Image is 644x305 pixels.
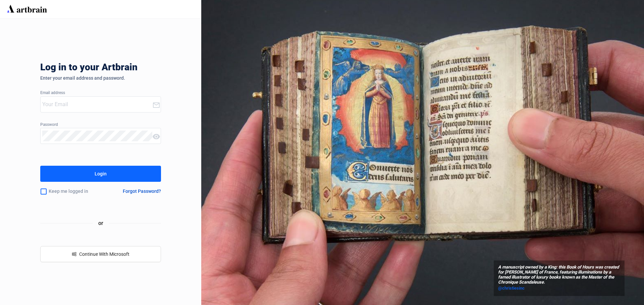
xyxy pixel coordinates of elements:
[40,62,241,75] div: Log in to your Artbrain
[42,99,152,110] input: Your Email
[79,251,129,257] span: Continue With Microsoft
[40,75,161,81] div: Enter your email address and password.
[498,265,620,285] span: A manuscript owned by a King: this Book of Hours was created for [PERSON_NAME] of France, featuri...
[93,219,109,227] span: or
[498,286,525,291] span: @christiesinc
[72,252,76,256] span: windows
[40,246,161,262] button: windowsContinue With Microsoft
[40,166,161,182] button: Login
[123,188,161,194] div: Forgot Password?
[95,168,107,179] div: Login
[40,123,161,127] div: Password
[40,184,107,199] div: Keep me logged in
[40,91,161,95] div: Email address
[498,285,620,292] a: @christiesinc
